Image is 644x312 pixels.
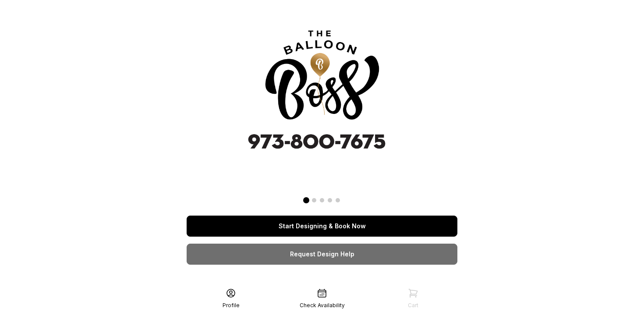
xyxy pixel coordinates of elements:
div: Cart [408,302,418,309]
div: Check Availability [300,302,345,309]
a: Request Design Help [187,244,457,265]
div: Profile [223,302,240,309]
p: The Balloon Boss [187,282,457,296]
a: Start Designing & Book Now [187,216,457,237]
